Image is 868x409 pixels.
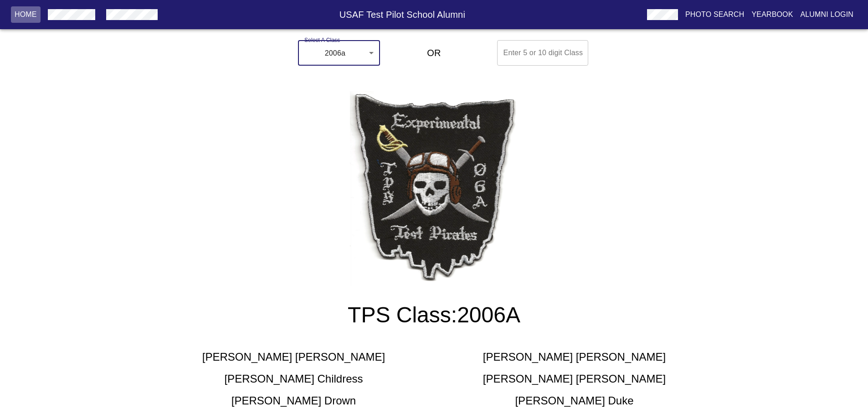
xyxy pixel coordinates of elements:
p: Home [15,9,37,20]
button: Photo Search [682,6,748,23]
p: Alumni Login [801,9,854,20]
h6: USAF Test Pilot School Alumni [161,7,643,22]
h5: [PERSON_NAME] Drown [231,393,356,408]
h3: TPS Class: 2006A [154,302,715,328]
p: Yearbook [751,9,793,20]
h5: [PERSON_NAME] [PERSON_NAME] [483,372,666,386]
h5: [PERSON_NAME] Childress [224,372,363,386]
button: Home [11,6,41,23]
button: Yearbook [748,6,796,23]
div: 2006a [298,40,380,66]
p: Photo Search [685,9,745,20]
button: Alumni Login [797,6,858,23]
h5: [PERSON_NAME] [PERSON_NAME] [483,350,666,364]
h5: [PERSON_NAME] Duke [515,393,633,408]
h5: [PERSON_NAME] [PERSON_NAME] [202,350,385,364]
h6: OR [427,46,441,60]
img: 2006a [350,91,519,286]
